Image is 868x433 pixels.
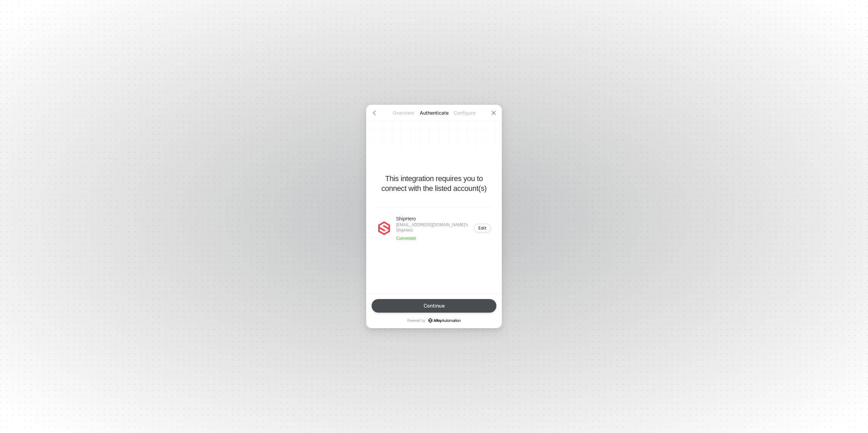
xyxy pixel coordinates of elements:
[423,303,445,309] div: Continue
[372,110,377,116] span: icon-arrow-left
[396,222,470,233] p: [EMAIL_ADDRESS][DOMAIN_NAME]'s ShipHero
[372,299,496,313] button: Continue
[377,221,391,235] img: icon
[428,318,461,323] a: icon-success
[388,110,419,116] p: Overview
[396,215,470,222] p: ShipHero
[474,224,491,232] button: Edit
[449,110,480,116] p: Configure
[478,225,487,231] div: Edit
[491,110,496,116] span: icon-close
[419,110,449,116] p: Authenticate
[377,174,491,193] p: This integration requires you to connect with the listed account(s)
[396,236,470,241] p: Connected
[407,318,461,323] p: Powered by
